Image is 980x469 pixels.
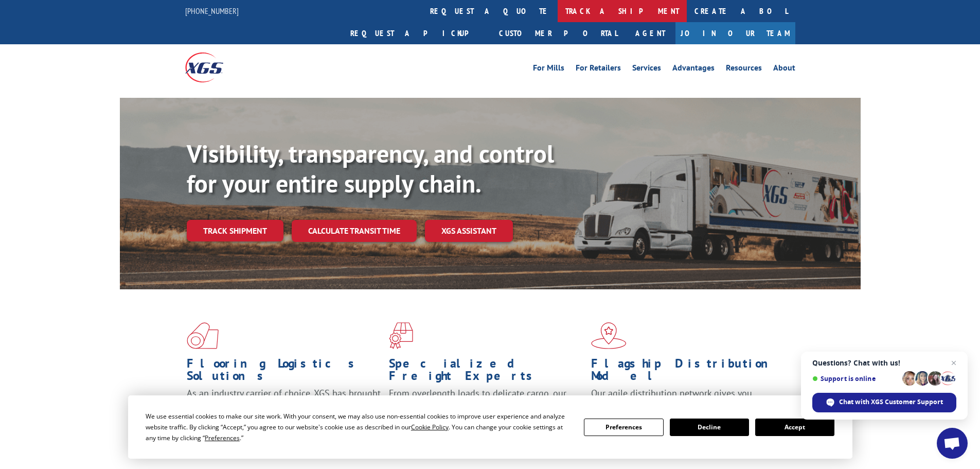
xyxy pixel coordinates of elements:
span: As an industry carrier of choice, XGS has brought innovation and dedication to flooring logistics... [187,387,381,424]
h1: Flooring Logistics Solutions [187,357,381,387]
a: [PHONE_NUMBER] [185,6,239,16]
div: Cookie Consent Prompt [128,395,852,459]
a: For Mills [533,64,564,75]
p: From overlength loads to delicate cargo, our experienced staff knows the best way to move your fr... [389,387,583,433]
a: Agent [625,22,675,44]
span: Questions? Chat with us! [812,359,956,367]
a: XGS ASSISTANT [425,220,513,242]
span: Support is online [812,375,899,383]
a: Request a pickup [343,22,491,44]
img: xgs-icon-focused-on-flooring-red [389,322,413,349]
a: Join Our Team [675,22,795,44]
a: Customer Portal [491,22,625,44]
span: Preferences [205,433,240,442]
a: Services [632,64,661,75]
span: Cookie Policy [411,423,449,431]
div: We use essential cookies to make our site work. With your consent, we may also use non-essential ... [146,411,572,443]
button: Decline [670,419,749,436]
button: Preferences [584,419,663,436]
h1: Specialized Freight Experts [389,357,583,387]
h1: Flagship Distribution Model [591,357,786,387]
span: Close chat [948,357,960,369]
a: Calculate transit time [292,220,417,242]
img: xgs-icon-total-supply-chain-intelligence-red [187,322,219,349]
img: xgs-icon-flagship-distribution-model-red [591,322,627,349]
a: Resources [726,64,762,75]
div: Chat with XGS Customer Support [812,393,956,412]
span: Chat with XGS Customer Support [839,397,943,407]
a: For Retailers [576,64,621,75]
a: Track shipment [187,220,283,241]
button: Accept [755,419,834,436]
div: Open chat [937,428,968,459]
span: Our agile distribution network gives you nationwide inventory management on demand. [591,387,780,411]
b: Visibility, transparency, and control for your entire supply chain. [187,137,554,199]
a: Advantages [672,64,715,75]
a: About [773,64,795,75]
